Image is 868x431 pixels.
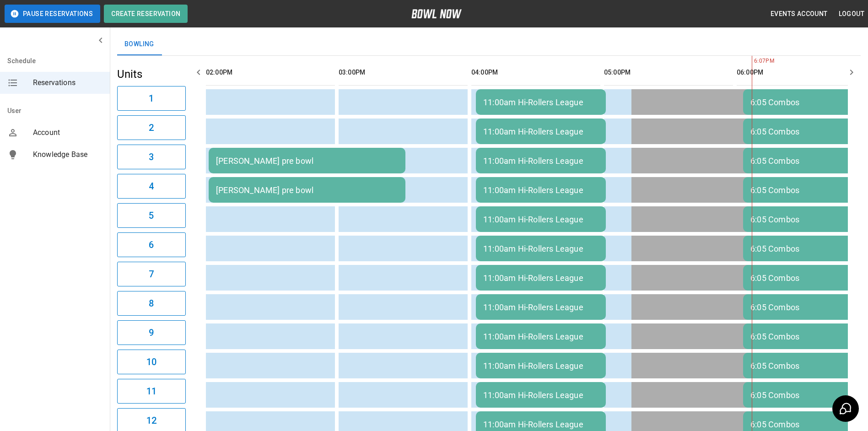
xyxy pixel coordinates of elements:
[146,384,156,399] h6: 11
[767,5,831,22] button: Events Account
[483,244,598,253] div: 11:00am Hi-Rollers League
[33,149,102,160] span: Knowledge Base
[104,5,188,23] button: Create Reservation
[206,59,335,86] th: 02:00PM
[149,237,154,252] h6: 6
[117,291,186,316] button: 8
[117,33,162,55] button: Bowling
[483,302,598,312] div: 11:00am Hi-Rollers League
[149,296,154,311] h6: 8
[117,115,186,140] button: 2
[146,355,156,369] h6: 10
[149,179,154,194] h6: 4
[117,262,186,286] button: 7
[483,420,598,429] div: 11:00am Hi-Rollers League
[117,174,186,199] button: 4
[149,120,154,135] h6: 2
[835,5,868,22] button: Logout
[483,185,598,195] div: 11:00am Hi-Rollers League
[483,97,598,107] div: 11:00am Hi-Rollers League
[5,5,100,23] button: Pause Reservations
[483,332,598,341] div: 11:00am Hi-Rollers League
[149,150,154,164] h6: 3
[752,57,754,66] span: 6:07PM
[483,273,598,283] div: 11:00am Hi-Rollers League
[483,127,598,136] div: 11:00am Hi-Rollers League
[483,215,598,224] div: 11:00am Hi-Rollers League
[483,390,598,400] div: 11:00am Hi-Rollers League
[117,350,186,374] button: 10
[117,145,186,169] button: 3
[216,185,398,195] div: [PERSON_NAME] pre bowl
[149,325,154,340] h6: 9
[117,33,861,55] div: inventory tabs
[483,156,598,166] div: 11:00am Hi-Rollers League
[483,361,598,371] div: 11:00am Hi-Rollers League
[117,232,186,257] button: 6
[117,203,186,228] button: 5
[216,156,398,166] div: [PERSON_NAME] pre bowl
[117,379,186,404] button: 11
[33,77,102,88] span: Reservations
[117,320,186,345] button: 9
[149,208,154,223] h6: 5
[33,127,102,138] span: Account
[146,413,156,428] h6: 12
[117,86,186,111] button: 1
[117,67,186,81] h5: Units
[149,91,154,106] h6: 1
[149,267,154,281] h6: 7
[411,9,462,18] img: logo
